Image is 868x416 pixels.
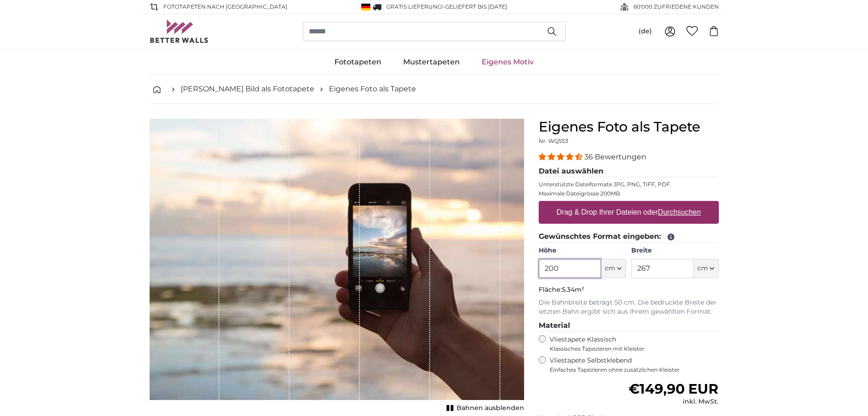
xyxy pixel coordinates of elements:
span: 5.34m² [562,285,584,294]
span: Klassisches Tapezieren mit Kleister [550,345,711,353]
span: 36 Bewertungen [584,153,646,161]
u: Durchsuchen [658,208,701,216]
a: Eigenes Motiv [471,50,545,74]
span: cm [605,264,615,273]
span: €149,90 EUR [629,380,718,397]
button: cm [601,259,626,278]
p: Die Bahnbreite beträgt 50 cm. Die bedruckte Breite der letzten Bahn ergibt sich aus Ihrem gewählt... [539,298,719,316]
span: 60'000 ZUFRIEDENE KUNDEN [634,3,719,11]
p: Maximale Dateigrösse 200MB. [539,190,719,197]
legend: Material [539,320,719,332]
a: Fototapeten [323,50,392,74]
img: Betterwalls [150,20,209,43]
label: Drag & Drop Ihrer Dateien oder [553,203,705,221]
span: Nr. WQ553 [539,137,568,144]
span: Fototapeten nach [GEOGRAPHIC_DATA] [163,3,287,11]
img: Deutschland [361,4,370,11]
label: Breite [631,246,718,255]
legend: Gewünschtes Format eingeben: [539,231,719,242]
span: 4.31 stars [539,153,584,161]
span: Bahnen ausblenden [457,404,524,413]
legend: Datei auswählen [539,166,719,177]
label: Vliestapete Selbstklebend [550,356,719,374]
p: Fläche: [539,285,719,295]
span: - [443,3,507,10]
span: Einfaches Tapezieren ohne zusätzlichen Kleister [550,366,719,374]
label: Höhe [539,246,626,255]
span: cm [697,264,708,273]
p: Unterstützte Dateiformate JPG, PNG, TIFF, PDF. [539,181,719,188]
span: Geliefert bis [DATE] [445,3,507,10]
a: [PERSON_NAME] Bild als Fototapete [181,84,314,95]
h1: Eigenes Foto als Tapete [539,119,719,135]
span: GRATIS Lieferung! [386,3,443,10]
a: Eigenes Foto als Tapete [329,84,416,95]
div: inkl. MwSt. [629,397,718,406]
label: Vliestapete Klassisch [550,335,711,353]
button: Bahnen ausblenden [444,402,524,415]
a: Mustertapeten [392,50,471,74]
button: cm [694,259,718,278]
button: (de) [631,23,659,40]
div: 1 of 1 [150,119,524,415]
nav: breadcrumbs [150,74,719,104]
